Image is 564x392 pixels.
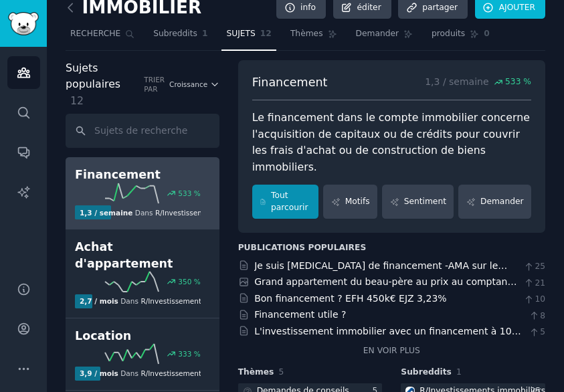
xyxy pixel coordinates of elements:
[252,110,531,175] div: Le financement dans le compte immobilier concerne l'acquisition de capitaux ou de crédits pour co...
[252,185,319,219] a: Tout parcourir
[523,278,545,290] span: 21
[66,157,219,229] a: Financement533 %1,3 / semaineDans R/Investissements immobiliers
[169,80,219,89] button: Croissance
[432,28,465,40] span: produits
[66,60,134,93] span: Sujets populaires
[254,309,346,320] a: Financement utile ?
[75,367,201,381] div: Dans
[254,276,517,301] a: Grand appartement du beau-père au prix au comptant -> offre de financement schei*e ?
[178,277,200,286] div: 350 %
[290,28,323,40] span: Thèmes
[66,318,219,391] a: Location333 %3,9 / moisDans R/Investissements immobiliers
[70,94,84,107] span: 12
[153,28,197,40] span: Subreddits
[401,367,452,379] span: Subreddits
[458,185,531,219] a: Demander
[75,328,210,345] h2: Location
[238,367,274,379] span: Thèmes
[254,260,511,285] a: Je suis [MEDICAL_DATA] de financement -AMA sur le financement de la construction, KfW, Zinsen & C...
[356,28,399,40] span: Demander
[363,345,420,357] a: EN VOIR PLUS
[323,185,377,219] a: Motifs
[144,75,165,94] div: TRIER PAR
[80,369,118,377] b: 3,9 / mois
[155,209,263,217] span: R/ Investissements immobiliers
[202,28,208,40] span: 1
[278,367,284,377] span: 5
[238,242,367,254] div: PUBLICATIONS POPULAIRES
[286,23,342,51] a: Thèmes
[8,12,39,35] img: Logo GummySearch
[80,297,118,305] b: 2,7 / mois
[484,28,490,40] span: 0
[75,205,201,219] div: Dans
[66,114,219,148] input: Sujets de recherche
[523,261,545,273] span: 25
[75,294,201,308] div: Dans
[178,189,200,198] div: 533 %
[221,23,276,51] a: SUJETS12
[140,297,248,305] span: R/ Investissements immobiliers
[260,28,272,40] span: 12
[70,28,120,40] span: RECHERCHE
[80,209,132,217] b: 1,3 / semaine
[178,349,200,359] div: 333 %
[226,28,255,40] span: SUJETS
[254,326,521,351] a: L'investissement immobilier avec un financement à 100 % est-il utile ?
[382,185,454,219] a: Sentiment
[254,293,446,304] a: Bon financement ? EFH 450k€ EJZ 3,23%
[66,23,139,51] a: RECHERCHE
[140,369,248,377] span: R/ Investissements immobiliers
[456,367,462,377] span: 1
[523,294,545,306] span: 10
[66,229,219,318] a: Achat d'appartement350 %2,7 / moisDans R/Investissements immobiliers
[529,310,545,322] span: 8
[425,74,531,91] p: 1,3 / semaine
[169,80,207,89] span: Croissance
[427,23,494,51] a: produits0
[149,23,212,51] a: Subreddits1
[75,239,210,272] h2: Achat d'appartement
[505,76,531,88] span: 533 %
[75,167,210,183] h2: Financement
[252,74,328,91] span: Financement
[351,23,418,51] a: Demander
[529,326,545,338] span: 5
